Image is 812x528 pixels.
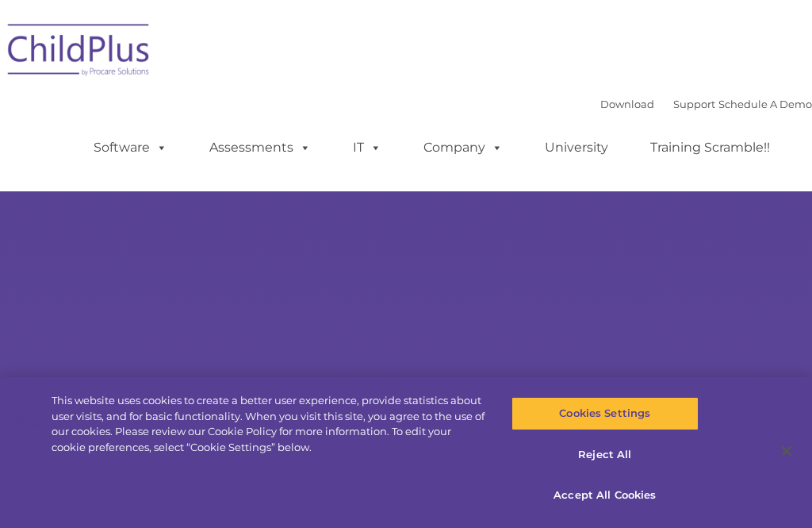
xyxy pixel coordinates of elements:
[337,132,397,164] a: IT
[511,479,699,512] button: Accept All Cookies
[769,434,804,468] button: Close
[52,393,487,455] div: This website uses cookies to create a better user experience, provide statistics about user visit...
[511,397,699,430] button: Cookies Settings
[529,132,624,164] a: University
[511,438,699,472] button: Reject All
[193,132,327,164] a: Assessments
[600,98,654,110] a: Download
[408,132,519,164] a: Company
[634,132,786,164] a: Training Scramble!!
[673,98,715,110] a: Support
[718,98,812,110] a: Schedule A Demo
[78,132,183,164] a: Software
[600,98,812,110] font: |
